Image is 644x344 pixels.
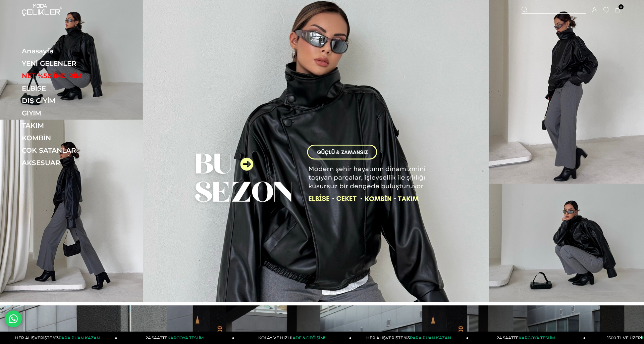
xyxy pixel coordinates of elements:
[59,335,100,340] span: PARA PUAN KAZAN
[352,332,469,344] a: HER ALIŞVERİŞTE %3PARA PUAN KAZAN
[22,159,114,167] a: AKSESUAR
[22,109,114,117] a: GİYİM
[22,59,114,67] a: YENİ GELENLER
[22,4,62,16] img: logo
[469,332,586,344] a: 24 SAATTEKARGOYA TESLİM
[22,134,114,142] a: KOMBİN
[615,8,620,13] a: 0
[167,335,204,340] span: KARGOYA TESLİM
[519,335,555,340] span: KARGOYA TESLİM
[291,335,325,340] span: İADE & DEĞİŞİM!
[619,4,624,9] span: 0
[22,84,114,92] a: ELBİSE
[234,332,352,344] a: KOLAY VE HIZLIİADE & DEĞİŞİM!
[22,47,114,55] a: Anasayfa
[22,72,114,80] a: NET %50 İNDİRİM
[22,146,114,154] a: ÇOK SATANLAR
[22,97,114,105] a: DIŞ GİYİM
[117,332,234,344] a: 24 SAATTEKARGOYA TESLİM
[22,121,114,130] a: TAKIM
[410,335,451,340] span: PARA PUAN KAZAN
